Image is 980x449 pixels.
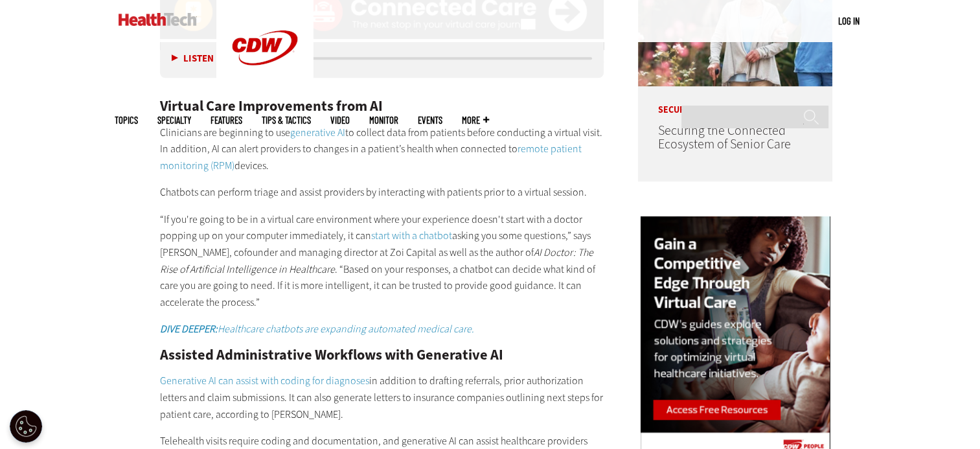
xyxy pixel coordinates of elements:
div: User menu [838,14,860,28]
a: start with a chatbot [371,229,452,242]
a: Features [211,115,242,125]
a: CDW [216,86,313,99]
span: Topics [115,115,138,125]
a: Tips & Tactics [262,115,311,125]
a: Generative AI can assist with coding for diagnoses [160,374,369,387]
a: Log in [838,15,860,27]
a: Events [418,115,442,125]
p: “If you're going to be in a virtual care environment where your experience doesn't start with a d... [160,211,604,311]
em: Healthcare chatbots are expanding automated medical care. [160,322,474,336]
img: Home [119,13,197,26]
a: MonITor [369,115,398,125]
a: remote patient monitoring (RPM) [160,142,582,172]
a: Video [330,115,350,125]
em: AI Doctor: The Rise of Artificial Intelligence in Healthcare [160,246,593,276]
strong: DIVE DEEPER: [160,322,218,336]
p: Security [638,86,832,115]
div: Cookie Settings [10,410,42,443]
p: in addition to drafting referrals, prior authorization letters and claim submissions. It can also... [160,373,604,422]
a: Securing the Connected Ecosystem of Senior Care [657,122,790,153]
p: Clinicians are beginning to use to collect data from patients before conducting a virtual visit. ... [160,124,604,174]
span: More [462,115,489,125]
span: Specialty [157,115,191,125]
h2: Assisted Administrative Workflows with Generative AI [160,348,604,362]
a: DIVE DEEPER:Healthcare chatbots are expanding automated medical care. [160,322,474,336]
p: Chatbots can perform triage and assist providers by interacting with patients prior to a virtual ... [160,184,604,201]
button: Open Preferences [10,410,42,443]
